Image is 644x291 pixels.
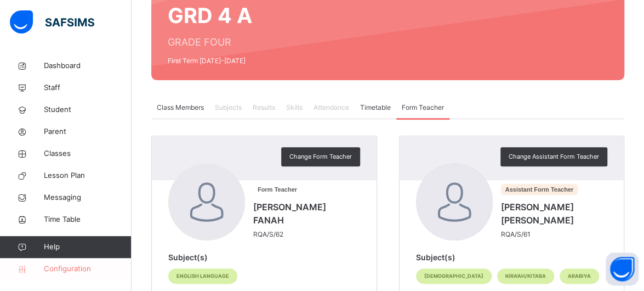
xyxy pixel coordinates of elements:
[253,200,355,227] span: [PERSON_NAME] FANAH
[253,230,360,239] span: RQA/S/62
[289,152,352,161] span: Change Form Teacher
[168,56,252,66] span: First Term [DATE]-[DATE]
[157,103,204,113] span: Class Members
[416,253,455,262] span: Subject(s)
[44,148,132,159] span: Classes
[501,200,602,227] span: [PERSON_NAME] [PERSON_NAME]
[44,214,132,225] span: Time Table
[215,103,242,113] span: Subjects
[168,253,208,262] span: Subject(s)
[44,82,132,93] span: Staff
[501,184,578,195] span: Assistant Form Teacher
[424,272,483,280] span: [DEMOGRAPHIC_DATA]
[606,253,639,286] button: Open asap
[44,264,131,275] span: Configuration
[505,272,546,280] span: KIRA'AH/KITABA
[402,103,444,113] span: Form Teacher
[253,184,301,195] span: Form Teacher
[176,272,229,280] span: ENGLISH LANGUAGE
[314,103,349,113] span: Attendance
[253,103,275,113] span: Results
[44,126,132,137] span: Parent
[44,242,131,253] span: Help
[44,104,132,115] span: Student
[509,152,599,161] span: Change Assistant Form Teacher
[10,10,94,33] img: safsims
[568,272,591,280] span: ARABIYA
[501,230,608,239] span: RQA/S/61
[286,103,303,113] span: Skills
[44,192,132,203] span: Messaging
[44,170,132,181] span: Lesson Plan
[360,103,391,113] span: Timetable
[44,60,132,71] span: Dashboard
